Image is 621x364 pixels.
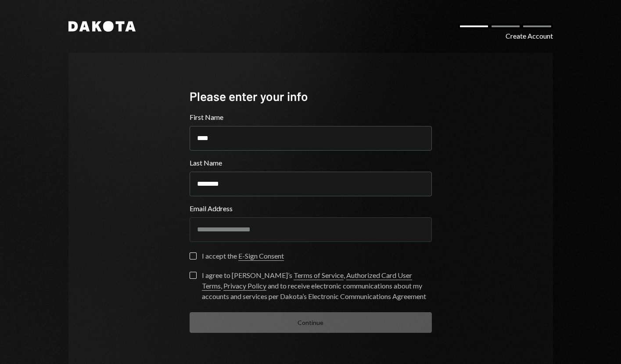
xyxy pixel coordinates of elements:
button: I agree to [PERSON_NAME]’s Terms of Service, Authorized Card User Terms, Privacy Policy and to re... [190,272,197,279]
label: Last Name [190,158,432,168]
a: Authorized Card User Terms [202,271,412,291]
div: I accept the [202,251,284,261]
a: Terms of Service [294,271,344,280]
div: Please enter your info [190,88,432,105]
div: I agree to [PERSON_NAME]’s , , and to receive electronic communications about my accounts and ser... [202,270,432,302]
label: Email Address [190,203,432,214]
a: E-Sign Consent [238,252,284,261]
a: Privacy Policy [223,281,266,291]
div: Create Account [506,31,553,41]
button: I accept the E-Sign Consent [190,252,197,259]
label: First Name [190,112,432,123]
